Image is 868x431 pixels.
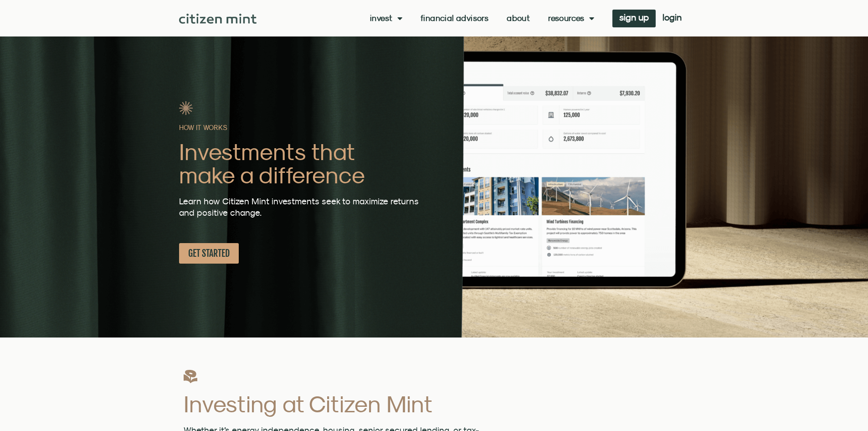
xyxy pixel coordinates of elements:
[179,196,419,218] span: Learn how Citizen Mint investments seek to maximize returns and positive change.
[179,140,426,187] h2: Investments that make a difference
[612,10,656,27] a: sign up
[421,14,488,23] a: Financial Advisors
[548,14,594,23] a: Resources
[370,14,402,23] a: Invest
[507,14,530,23] a: About
[184,369,197,383] img: flower1_DG
[663,14,682,21] span: login
[656,10,688,27] a: login
[179,124,426,131] h2: HOW IT WORKS
[370,14,594,23] nav: Menu
[619,14,649,21] span: sign up
[188,248,230,259] span: GET STARTED
[184,392,514,415] h2: Investing at Citizen Mint
[179,243,239,264] a: GET STARTED
[179,14,257,24] img: Citizen Mint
